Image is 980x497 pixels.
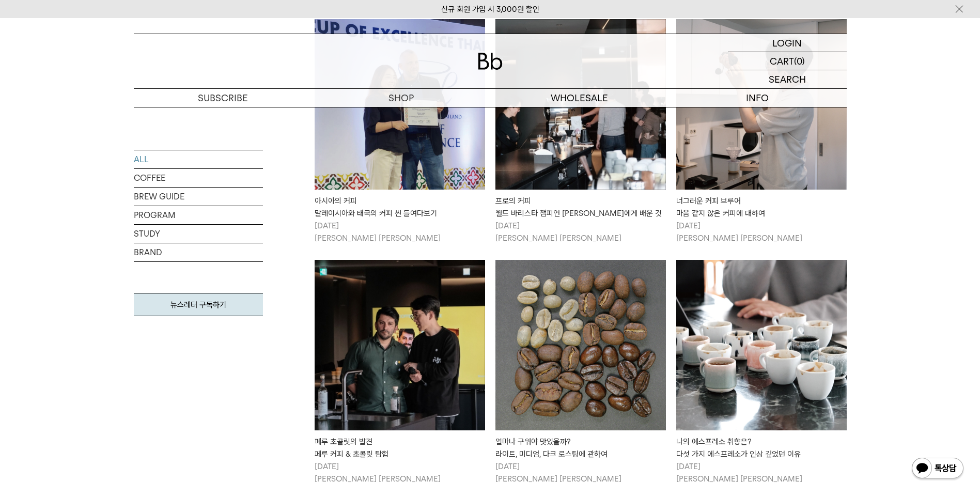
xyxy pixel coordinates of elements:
a: 너그러운 커피 브루어마음 같지 않은 커피에 대하여 너그러운 커피 브루어마음 같지 않은 커피에 대하여 [DATE][PERSON_NAME] [PERSON_NAME] [676,19,847,244]
p: [DATE] [PERSON_NAME] [PERSON_NAME] [315,220,485,244]
a: SUBSCRIBE [134,89,312,107]
div: 아시아의 커피 말레이시아와 태국의 커피 씬 들여다보기 [315,195,485,220]
p: INFO [668,89,847,107]
a: 얼마나 구워야 맛있을까?라이트, 미디엄, 다크 로스팅에 관하여 얼마나 구워야 맛있을까?라이트, 미디엄, 다크 로스팅에 관하여 [DATE][PERSON_NAME] [PERSON... [495,260,666,485]
a: BREW GUIDE [134,188,263,206]
p: WHOLESALE [490,89,668,107]
a: CART (0) [728,52,847,70]
a: 뉴스레터 구독하기 [134,293,263,316]
div: 페루 초콜릿의 발견 페루 커피 & 초콜릿 탐험 [315,436,485,460]
a: ALL [134,150,263,168]
p: [DATE] [PERSON_NAME] [PERSON_NAME] [495,460,666,485]
img: 페루 초콜릿의 발견페루 커피 & 초콜릿 탐험 [315,260,485,430]
div: 프로의 커피 월드 바리스타 챔피언 [PERSON_NAME]에게 배운 것 [495,195,666,220]
div: 나의 에스프레소 취향은? 다섯 가지 에스프레소가 인상 깊었던 이유 [676,436,847,460]
a: COFFEE [134,169,263,187]
a: LOGIN [728,34,847,52]
p: (0) [794,52,805,70]
p: [DATE] [PERSON_NAME] [PERSON_NAME] [676,220,847,244]
a: PROGRAM [134,206,263,224]
p: LOGIN [772,34,802,52]
a: 아시아의 커피말레이시아와 태국의 커피 씬 들여다보기 아시아의 커피말레이시아와 태국의 커피 씬 들여다보기 [DATE][PERSON_NAME] [PERSON_NAME] [315,19,485,244]
p: [DATE] [PERSON_NAME] [PERSON_NAME] [315,460,485,485]
img: 로고 [478,53,503,70]
div: 너그러운 커피 브루어 마음 같지 않은 커피에 대하여 [676,195,847,220]
a: 나의 에스프레소 취향은?다섯 가지 에스프레소가 인상 깊었던 이유 나의 에스프레소 취향은?다섯 가지 에스프레소가 인상 깊었던 이유 [DATE][PERSON_NAME] [PERS... [676,260,847,485]
p: [DATE] [PERSON_NAME] [PERSON_NAME] [495,220,666,244]
a: 신규 회원 가입 시 3,000원 할인 [441,5,539,14]
a: 페루 초콜릿의 발견페루 커피 & 초콜릿 탐험 페루 초콜릿의 발견페루 커피 & 초콜릿 탐험 [DATE][PERSON_NAME] [PERSON_NAME] [315,260,485,485]
a: BRAND [134,243,263,261]
img: 얼마나 구워야 맛있을까?라이트, 미디엄, 다크 로스팅에 관하여 [495,260,666,430]
img: 나의 에스프레소 취향은?다섯 가지 에스프레소가 인상 깊었던 이유 [676,260,847,430]
a: STUDY [134,225,263,243]
p: CART [770,52,794,70]
a: 프로의 커피월드 바리스타 챔피언 엄보람님에게 배운 것 프로의 커피월드 바리스타 챔피언 [PERSON_NAME]에게 배운 것 [DATE][PERSON_NAME] [PERSON_... [495,19,666,244]
a: SHOP [312,89,490,107]
img: 카카오톡 채널 1:1 채팅 버튼 [911,457,965,482]
p: SEARCH [769,70,806,88]
div: 얼마나 구워야 맛있을까? 라이트, 미디엄, 다크 로스팅에 관하여 [495,436,666,460]
p: [DATE] [PERSON_NAME] [PERSON_NAME] [676,460,847,485]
